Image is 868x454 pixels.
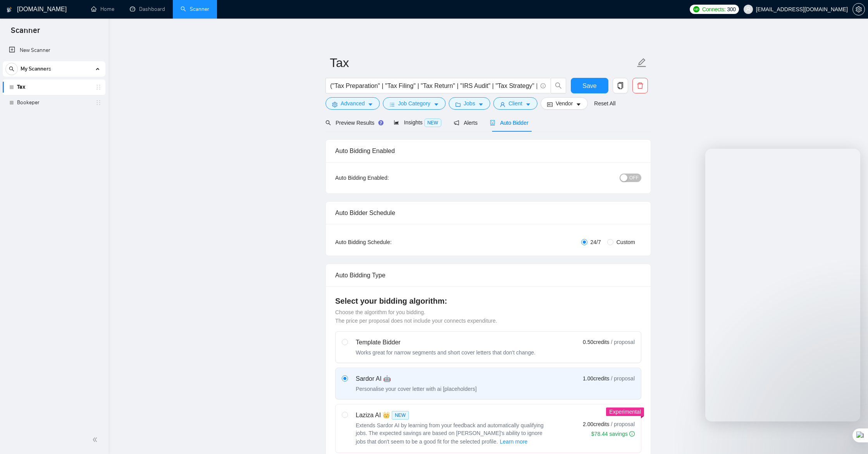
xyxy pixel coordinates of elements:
[398,99,430,108] span: Job Category
[330,81,537,91] input: Search Freelance Jobs...
[702,5,725,14] span: Connects:
[632,78,648,93] button: delete
[325,97,380,110] button: settingAdvancedcaret-down
[434,101,439,107] span: caret-down
[92,436,100,444] span: double-left
[556,99,573,108] span: Vendor
[454,120,478,126] span: Alerts
[356,349,536,356] div: Works great for narrow segments and short cover letters that don't change.
[21,61,51,77] span: My Scanners
[389,101,395,107] span: bars
[541,83,546,88] span: info-circle
[490,120,495,126] span: robot
[332,101,338,107] span: setting
[611,420,635,428] span: / proposal
[335,238,437,246] div: Auto Bidding Schedule:
[842,428,860,446] iframe: Intercom live chat
[5,63,18,75] button: search
[478,101,484,107] span: caret-down
[454,120,459,126] span: notification
[541,97,588,110] button: idcardVendorcaret-down
[3,43,105,58] li: New Scanner
[335,140,641,162] div: Auto Bidding Enabled
[587,238,604,246] span: 24/7
[633,82,648,89] span: delete
[130,6,165,12] a: dashboardDashboard
[9,43,99,58] a: New Scanner
[508,99,522,108] span: Client
[583,338,609,346] span: 0.50 credits
[382,411,390,420] span: 👑
[613,238,638,246] span: Custom
[611,375,635,382] span: / proposal
[464,99,475,108] span: Jobs
[594,99,615,108] a: Reset All
[377,119,384,126] div: Tooltip anchor
[341,99,365,108] span: Advanced
[613,78,628,93] button: copy
[490,120,528,126] span: Auto Bidder
[500,101,505,107] span: user
[629,431,635,437] span: info-circle
[368,101,373,107] span: caret-down
[525,101,531,107] span: caret-down
[95,84,102,90] span: holder
[335,264,641,286] div: Auto Bidding Type
[91,6,114,12] a: homeHome
[609,409,641,415] span: Experimental
[727,5,735,14] span: 300
[383,97,445,110] button: barsJob Categorycaret-down
[356,411,549,420] div: Laziza AI
[356,374,477,383] div: Sardor AI 🤖
[17,95,91,110] a: Bookeper
[325,120,331,126] span: search
[853,6,865,12] span: setting
[17,79,91,95] a: Tax
[547,101,553,107] span: idcard
[613,82,628,89] span: copy
[392,411,409,420] span: NEW
[705,149,860,421] iframe: Intercom live chat
[7,3,12,16] img: logo
[325,120,381,126] span: Preview Results
[335,202,641,224] div: Auto Bidder Schedule
[551,78,566,93] button: search
[455,101,461,107] span: folder
[582,81,596,91] span: Save
[500,437,528,446] span: Learn more
[356,338,536,347] div: Template Bidder
[424,119,441,127] span: NEW
[335,174,437,182] div: Auto Bidding Enabled:
[394,120,399,125] span: area-chart
[611,338,635,346] span: / proposal
[746,7,751,12] span: user
[637,58,647,68] span: edit
[629,174,639,182] span: OFF
[335,309,497,324] span: Choose the algorithm for you bidding. The price per proposal does not include your connects expen...
[551,82,566,89] span: search
[3,61,105,110] li: My Scanners
[583,420,609,428] span: 2.00 credits
[499,437,528,446] button: Laziza AI NEWExtends Sardor AI by learning from your feedback and automatically qualifying jobs. ...
[394,119,441,126] span: Insights
[591,430,635,438] div: $78.44 savings
[5,25,46,41] span: Scanner
[181,6,209,12] a: searchScanner
[449,97,491,110] button: folderJobscaret-down
[852,3,865,15] button: setting
[356,422,544,445] span: Extends Sardor AI by learning from your feedback and automatically qualifying jobs. The expected ...
[583,374,609,383] span: 1.00 credits
[693,6,699,12] img: upwork-logo.png
[493,97,537,110] button: userClientcaret-down
[852,6,865,12] a: setting
[576,101,581,107] span: caret-down
[335,296,641,306] h4: Select your bidding algorithm:
[95,100,102,106] span: holder
[330,53,635,72] input: Scanner name...
[571,78,608,93] button: Save
[356,385,477,393] div: Personalise your cover letter with ai [placeholders]
[6,66,17,72] span: search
